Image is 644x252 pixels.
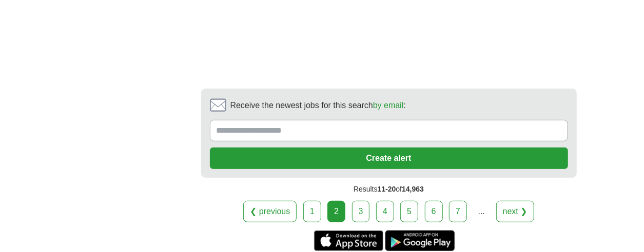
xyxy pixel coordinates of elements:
button: Create alert [210,148,568,169]
a: 3 [352,201,370,222]
a: ❮ previous [243,201,297,222]
div: Results of [201,178,577,201]
a: 6 [425,201,443,222]
span: 11-20 [378,185,396,193]
a: 5 [400,201,418,222]
a: Get the iPhone app [314,230,383,251]
a: by email [373,101,404,110]
span: Receive the newest jobs for this search : [230,99,406,112]
a: Get the Android app [385,230,455,251]
a: 4 [376,201,394,222]
a: 7 [449,201,467,222]
a: next ❯ [496,201,534,222]
a: 1 [303,201,321,222]
div: ... [471,201,492,222]
div: 2 [327,201,345,222]
span: 14,963 [402,185,424,193]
